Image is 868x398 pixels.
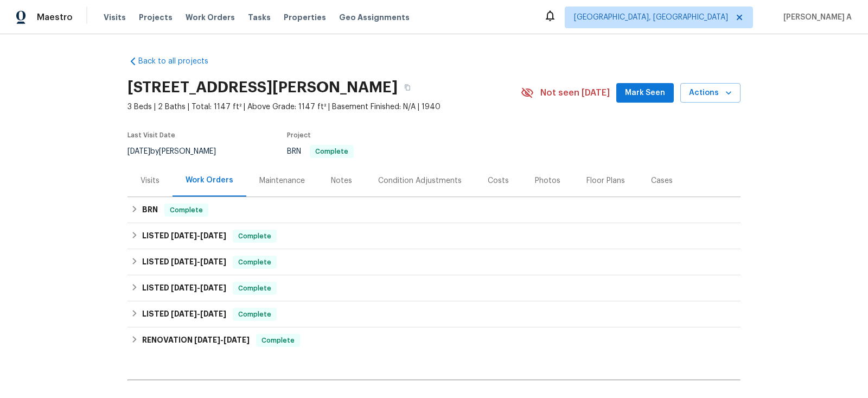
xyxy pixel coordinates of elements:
span: [DATE] [171,310,197,318]
span: Work Orders [186,12,235,23]
span: Properties [284,12,326,23]
span: [DATE] [194,336,220,344]
span: Not seen [DATE] [540,87,610,98]
div: Condition Adjustments [378,175,462,186]
span: - [171,258,226,266]
span: [GEOGRAPHIC_DATA], [GEOGRAPHIC_DATA] [574,12,728,23]
span: - [171,284,226,292]
h2: [STREET_ADDRESS][PERSON_NAME] [127,82,398,93]
div: Floor Plans [586,175,625,186]
span: [PERSON_NAME] A [779,12,852,23]
div: LISTED [DATE]-[DATE]Complete [127,301,741,327]
button: Actions [680,83,741,103]
span: Complete [234,231,276,242]
a: Back to all projects [127,56,232,67]
span: Geo Assignments [339,12,410,23]
h6: LISTED [142,282,226,295]
span: Mark Seen [625,86,665,100]
div: Maintenance [259,175,305,186]
h6: LISTED [142,230,226,243]
span: [DATE] [127,148,150,155]
span: Projects [139,12,173,23]
div: LISTED [DATE]-[DATE]Complete [127,223,741,249]
div: Visits [141,175,159,186]
span: Complete [234,257,276,268]
div: RENOVATION [DATE]-[DATE]Complete [127,327,741,353]
span: [DATE] [200,258,226,266]
span: Complete [165,205,207,216]
h6: LISTED [142,308,226,321]
span: Complete [234,283,276,294]
span: Maestro [37,12,73,23]
div: by [PERSON_NAME] [127,145,229,158]
button: Copy Address [398,78,417,97]
button: Mark Seen [616,83,674,103]
div: Costs [488,175,509,186]
span: [DATE] [224,336,250,344]
div: LISTED [DATE]-[DATE]Complete [127,275,741,301]
span: Complete [257,335,299,346]
span: [DATE] [200,232,226,239]
span: [DATE] [200,310,226,318]
h6: LISTED [142,256,226,269]
div: Cases [651,175,673,186]
span: - [171,232,226,239]
h6: RENOVATION [142,334,250,347]
span: [DATE] [171,284,197,292]
span: [DATE] [200,284,226,292]
div: BRN Complete [127,197,741,223]
div: Photos [535,175,560,186]
span: - [194,336,250,344]
span: Complete [234,309,276,320]
span: Last Visit Date [127,132,175,138]
div: LISTED [DATE]-[DATE]Complete [127,249,741,275]
div: Work Orders [186,175,233,186]
span: 3 Beds | 2 Baths | Total: 1147 ft² | Above Grade: 1147 ft² | Basement Finished: N/A | 1940 [127,102,521,112]
span: - [171,310,226,318]
div: Notes [331,175,352,186]
span: Complete [311,148,353,155]
h6: BRN [142,204,158,217]
span: Project [287,132,311,138]
span: Visits [104,12,126,23]
span: [DATE] [171,232,197,239]
span: [DATE] [171,258,197,266]
span: Actions [689,86,732,100]
span: BRN [287,148,354,155]
span: Tasks [248,14,271,21]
